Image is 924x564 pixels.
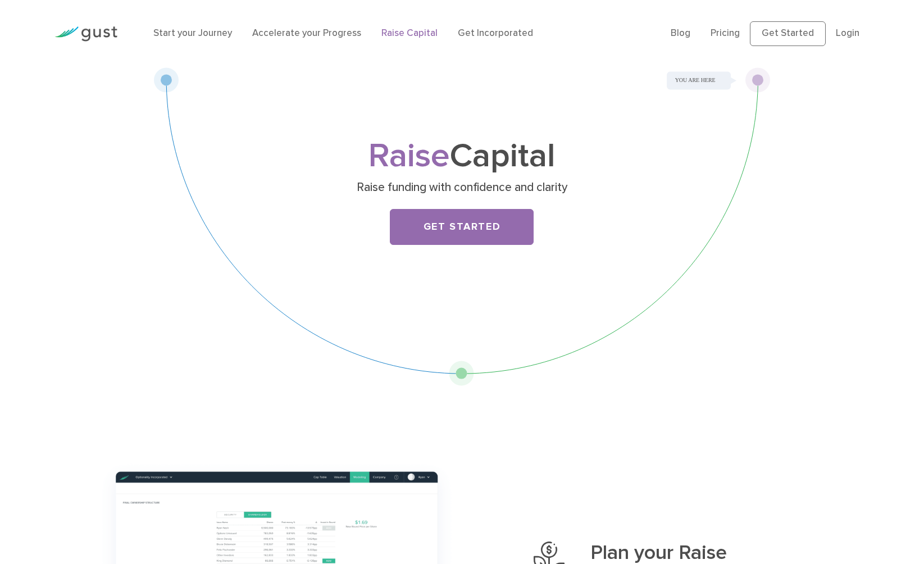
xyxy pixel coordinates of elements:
a: Get Incorporated [458,28,533,39]
a: Raise Capital [381,28,438,39]
img: Gust Logo [54,26,117,42]
h1: Capital [240,141,684,172]
a: Get Started [390,209,534,245]
a: Blog [671,28,690,39]
a: Login [836,28,859,39]
span: Raise [368,136,450,176]
a: Start your Journey [153,28,232,39]
a: Accelerate your Progress [252,28,361,39]
p: Raise funding with confidence and clarity [244,180,680,195]
a: Pricing [711,28,740,39]
a: Get Started [750,21,826,46]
